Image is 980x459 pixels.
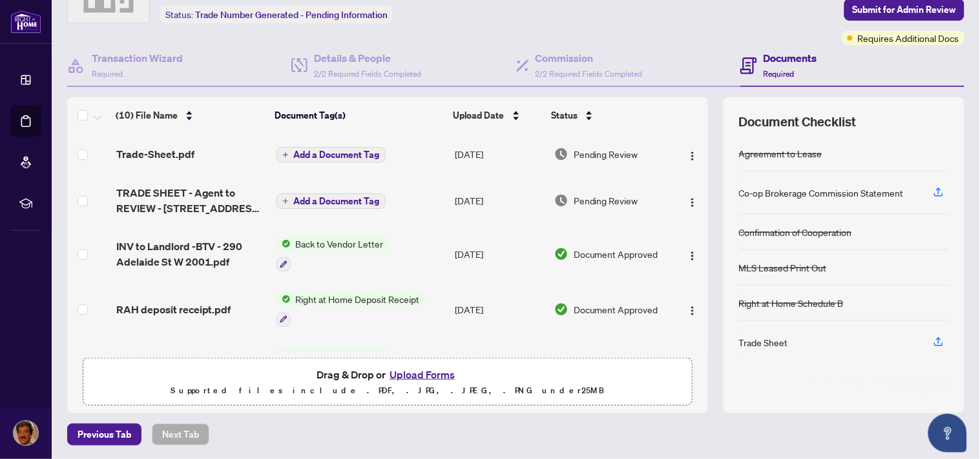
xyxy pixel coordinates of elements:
button: Previous Tab [67,424,141,445]
td: [DATE] [450,337,549,378]
td: [DATE] [450,175,549,226]
div: Right at Home Schedule B [739,296,844,310]
span: Trade-Sheet.pdf [116,146,194,162]
span: Drag & Drop or [317,366,459,383]
button: Status IconCopy of Deposit Type [276,349,387,363]
span: Back to Vendor Letter [291,237,389,251]
th: Upload Date [448,97,546,133]
span: Requires Additional Docs [858,31,959,45]
button: Logo [682,347,703,368]
button: Upload Forms [386,366,459,383]
button: Logo [682,244,703,264]
img: Logo [687,197,698,208]
button: Add a Document Tag [276,193,386,209]
img: Logo [687,251,698,261]
div: Agreement to Lease [739,146,822,161]
img: Profile Icon [14,421,38,445]
span: Drag & Drop orUpload FormsSupported files include .PDF, .JPG, .JPEG, .PNG under25MB [83,358,692,406]
img: Document Status [554,351,568,365]
h4: Commission [536,50,643,66]
button: Logo [682,190,703,211]
img: Logo [687,306,698,316]
span: TRADE SHEET - Agent to REVIEW - [STREET_ADDRESS] 2001.pdf [116,185,266,216]
div: Confirmation of Cooperation [739,225,852,239]
button: Next Tab [152,424,209,445]
h4: Details & People [314,50,421,66]
span: Required [764,69,795,79]
td: [DATE] [450,226,549,282]
div: Co-op Brokerage Commission Statement [739,186,904,200]
span: Add a Document Tag [294,150,380,159]
img: Document Status [554,302,568,317]
div: Status: [160,6,393,23]
span: Add a Document Tag [294,197,380,206]
span: Document Approved [574,247,658,261]
span: RAH deposit receipt.pdf [116,302,231,317]
img: Document Status [554,247,568,261]
button: Logo [682,144,703,164]
img: Status Icon [276,349,291,363]
img: logo [10,10,41,34]
button: Add a Document Tag [276,146,386,163]
button: Status IconRight at Home Deposit Receipt [276,292,425,327]
span: Document Approved [574,302,658,317]
span: 2/2 Required Fields Completed [536,69,643,79]
span: (10) File Name [116,108,178,122]
span: Status [551,108,578,122]
td: [DATE] [450,133,549,175]
th: (10) File Name [110,97,270,133]
span: Upload Date [453,108,505,122]
h4: Transaction Wizard [92,50,183,66]
div: Trade Sheet [739,335,788,349]
img: Document Status [554,193,568,208]
button: Open asap [928,414,967,453]
span: Trade Number Generated - Pending Information [195,9,388,21]
p: Supported files include .PDF, .JPG, .JPEG, .PNG under 25 MB [91,383,684,398]
th: Status [546,97,669,133]
span: Document Checklist [739,113,857,131]
span: 2/2 Required Fields Completed [314,69,421,79]
span: Previous Tab [78,424,131,445]
img: Document Status [554,147,568,161]
button: Logo [682,299,703,320]
span: INV to Landlord -BTV - 290 Adelaide St W 2001.pdf [116,239,266,269]
button: Add a Document Tag [276,193,386,210]
td: [DATE] [450,282,549,337]
img: Logo [687,151,698,161]
img: Status Icon [276,292,291,306]
span: Pending Review [574,193,638,208]
button: Add a Document Tag [276,147,386,162]
span: Copy of Deposit Type [291,349,387,363]
span: Document Approved [574,351,658,365]
img: Status Icon [276,237,291,251]
span: plus [282,151,289,158]
span: rbc wire details.pdf [116,350,207,366]
button: Status IconBack to Vendor Letter [276,237,389,271]
h4: Documents [764,50,817,66]
div: MLS Leased Print Out [739,260,827,275]
span: Pending Review [574,147,638,161]
span: Required [92,69,123,79]
th: Document Tag(s) [270,97,448,133]
span: Right at Home Deposit Receipt [291,292,425,306]
span: plus [282,198,289,204]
